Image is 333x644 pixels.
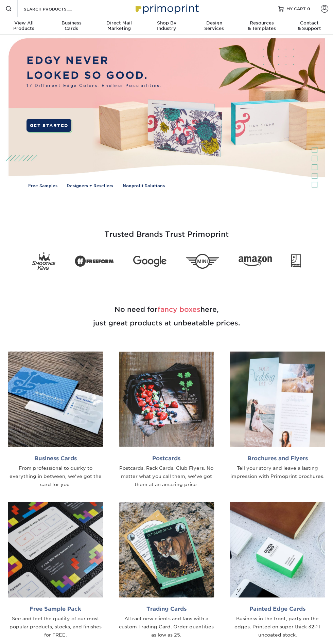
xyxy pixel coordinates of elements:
[8,464,103,488] div: From professional to quirky to everything in between, we've got the card for you.
[27,68,162,83] p: LOOKED SO GOOD.
[133,1,200,16] img: Primoprint
[95,20,143,26] span: Direct Mail
[95,17,143,35] a: Direct MailMarketing
[28,183,57,189] a: Free Samples
[48,17,95,35] a: BusinessCards
[190,20,238,31] div: Services
[5,352,106,488] a: Business Cards From professional to quirky to everything in between, we've got the card for you.
[48,20,95,31] div: Cards
[230,352,325,447] img: Brochures and Flyers
[8,352,103,447] img: Business Cards
[119,615,214,639] div: Attract new clients and fans with a custom Trading Card. Order quantities as low as 25.
[123,183,165,189] a: Nonprofit Solutions
[285,20,333,31] div: & Support
[238,20,285,26] span: Resources
[143,17,190,35] a: Shop ByIndustry
[291,254,301,268] img: Goodwill
[27,53,162,68] p: EDGY NEVER
[238,17,285,35] a: Resources& Templates
[27,83,162,89] span: 17 Different Edge Colors. Endless Possibilities.
[143,20,190,26] span: Shop By
[230,464,325,481] div: Tell your story and leave a lasting impression with Primoprint brochures.
[230,606,325,612] h2: Painted Edge Cards
[190,17,238,35] a: DesignServices
[5,214,328,247] h3: Trusted Brands Trust Primoprint
[48,20,95,26] span: Business
[286,6,306,12] span: MY CART
[186,254,219,269] img: Mini
[285,20,333,26] span: Contact
[230,615,325,639] div: Business in the front, party on the edges. Printed on super thick 32PT uncoated stock.
[116,352,217,488] a: Postcards Postcards. Rack Cards. Club Flyers. No matter what you call them, we've got them at an ...
[27,119,71,132] a: GET STARTED
[143,20,190,31] div: Industry
[119,502,214,597] img: Trading Cards
[8,606,103,612] h2: Free Sample Pack
[5,502,106,639] a: Free Sample Pack See and feel the quality of our most popular products, stocks, and finishes for ...
[8,502,103,597] img: Sample Pack
[239,256,272,266] img: Amazon
[116,502,217,639] a: Trading Cards Attract new clients and fans with a custom Trading Card. Order quantities as low as...
[227,502,328,639] a: Painted Edge Cards Business in the front, party on the edges. Printed on super thick 32PT uncoate...
[230,502,325,597] img: Painted Edge Cards
[119,352,214,447] img: Postcards
[67,183,113,189] a: Designers + Resellers
[238,20,285,31] div: & Templates
[75,253,114,270] img: Freeform
[8,455,103,462] h2: Business Cards
[158,305,200,314] span: fancy boxes
[119,464,214,488] div: Postcards. Rack Cards. Club Flyers. No matter what you call them, we've got them at an amazing pr...
[32,252,56,270] img: Smoothie King
[23,5,89,13] input: SEARCH PRODUCTS.....
[190,20,238,26] span: Design
[8,615,103,639] div: See and feel the quality of our most popular products, stocks, and finishes for FREE.
[119,606,214,612] h2: Trading Cards
[227,352,328,480] a: Brochures and Flyers Tell your story and leave a lasting impression with Primoprint brochures.
[119,455,214,462] h2: Postcards
[285,17,333,35] a: Contact& Support
[95,20,143,31] div: Marketing
[133,256,166,267] img: Google
[307,6,310,11] span: 0
[5,286,328,346] h2: No need for here, just great products at unbeatable prices.
[230,455,325,462] h2: Brochures and Flyers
